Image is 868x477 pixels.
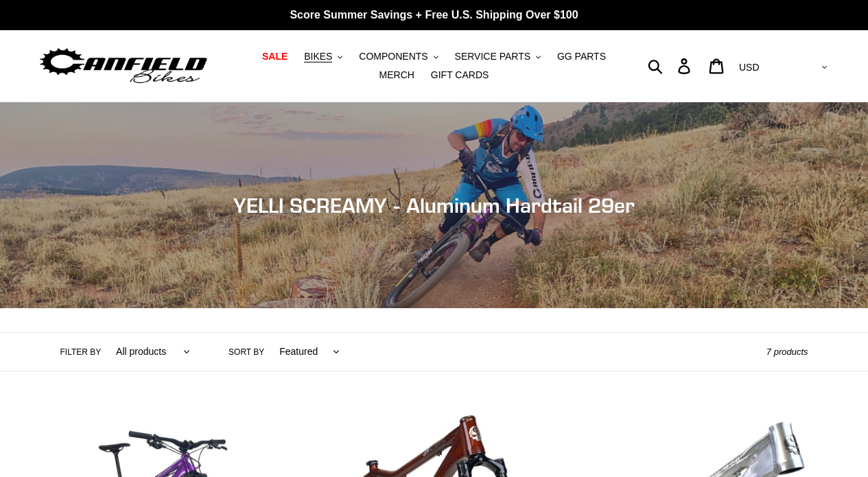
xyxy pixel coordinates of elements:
span: GG PARTS [557,51,606,62]
span: COMPONENTS [359,51,427,62]
label: Filter by [60,346,102,358]
span: SALE [262,51,288,62]
span: YELLI SCREAMY - Aluminum Hardtail 29er [233,193,635,218]
span: SERVICE PARTS [455,51,530,62]
span: MERCH [379,69,414,81]
a: GG PARTS [550,47,613,66]
button: COMPONENTS [352,47,445,66]
a: SALE [255,47,294,66]
span: BIKES [304,51,332,62]
button: BIKES [297,47,349,66]
img: Canfield Bikes [38,45,209,88]
a: GIFT CARDS [424,66,496,84]
a: MERCH [373,66,421,84]
label: Sort by [228,346,264,358]
span: 7 products [766,347,808,357]
span: GIFT CARDS [431,69,489,81]
button: SERVICE PARTS [448,47,548,66]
